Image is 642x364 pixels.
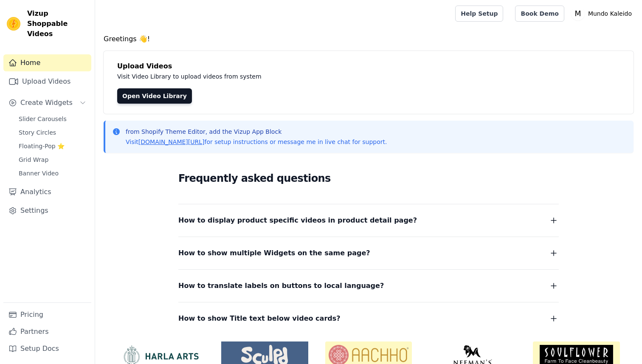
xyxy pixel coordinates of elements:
[14,140,91,152] a: Floating-Pop ⭐
[3,306,91,323] a: Pricing
[3,94,91,111] button: Create Widgets
[3,202,91,219] a: Settings
[14,154,91,166] a: Grid Wrap
[14,113,91,125] a: Slider Carousels
[3,54,91,71] a: Home
[14,127,91,138] a: Story Circles
[7,17,20,31] img: Vizup
[515,6,564,22] a: Book Demo
[126,138,387,146] p: Visit for setup instructions or message me in live chat for support.
[178,313,341,324] span: How to show Title text below video cards?
[3,183,91,200] a: Analytics
[19,142,65,150] span: Floating-Pop ⭐
[117,61,620,71] h4: Upload Videos
[19,115,67,123] span: Slider Carousels
[178,280,384,292] span: How to translate labels on buttons to local language?
[571,6,635,21] button: M Mundo Kaleido
[3,73,91,90] a: Upload Videos
[104,34,634,44] h4: Greetings 👋!
[117,88,192,104] a: Open Video Library
[27,8,88,39] span: Vizup Shoppable Videos
[178,280,559,292] button: How to translate labels on buttons to local language?
[455,6,503,22] a: Help Setup
[19,128,56,137] span: Story Circles
[178,247,559,259] button: How to show multiple Widgets on the same page?
[585,6,635,21] p: Mundo Kaleido
[19,155,48,164] span: Grid Wrap
[126,127,387,136] p: from Shopify Theme Editor, add the Vizup App Block
[574,9,581,18] text: M
[178,313,559,324] button: How to show Title text below video cards?
[178,247,370,259] span: How to show multiple Widgets on the same page?
[14,167,91,179] a: Banner Video
[117,71,498,82] p: Visit Video Library to upload videos from system
[178,214,417,226] span: How to display product specific videos in product detail page?
[138,138,205,145] a: [DOMAIN_NAME][URL]
[178,170,559,187] h2: Frequently asked questions
[178,214,559,226] button: How to display product specific videos in product detail page?
[20,98,73,108] span: Create Widgets
[19,169,59,178] span: Banner Video
[3,323,91,340] a: Partners
[3,340,91,357] a: Setup Docs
